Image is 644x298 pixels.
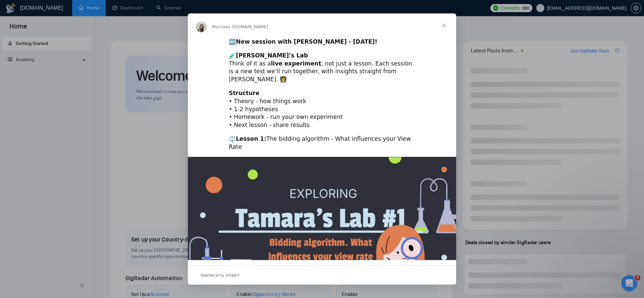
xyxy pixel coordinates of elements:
div: • Theory - how things work • 1-2 hypotheses • Homework - run your own experiment • Next lesson - ... [229,89,415,129]
img: Profile image for Mariia [196,22,207,32]
span: Mariia [212,24,225,29]
b: New session with [PERSON_NAME] - [DATE]! [236,38,377,45]
div: ⚖️ The bidding algorithm - What influences your View Rate [229,135,415,151]
div: 🧪 Think of it as a , not just a lesson. Each session is a new test we’ll run together, with insig... [229,52,415,84]
b: Lesson 1: [236,135,266,142]
span: из [DOMAIN_NAME] [225,24,268,29]
div: 🆕 [229,38,415,46]
div: Открыть разговор и ответить [188,265,456,285]
b: Structure [229,90,259,96]
b: live experiment [271,60,321,67]
b: [PERSON_NAME]’s Lab [236,52,308,59]
span: Написать ответ [201,271,239,280]
span: Закрыть [432,13,456,38]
